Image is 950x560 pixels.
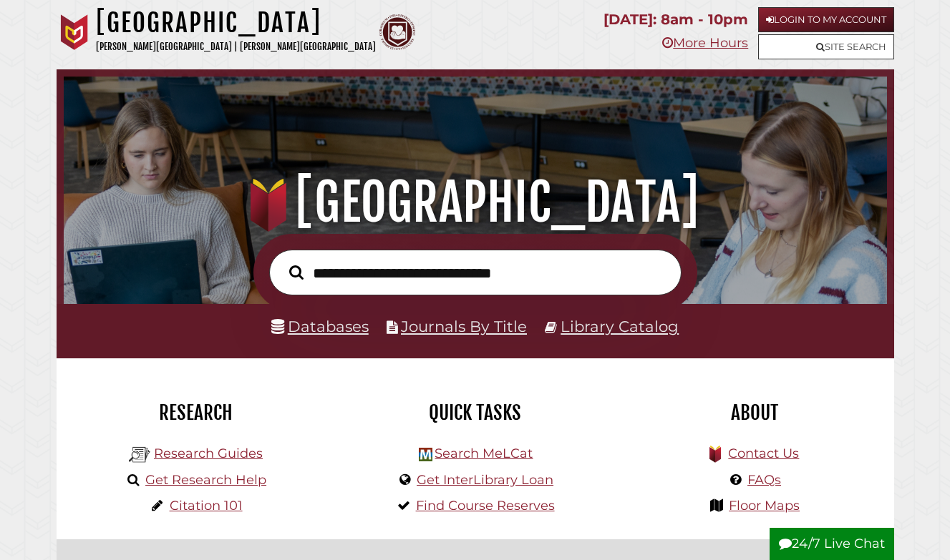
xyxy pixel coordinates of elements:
a: Login to My Account [758,7,894,32]
a: Research Guides [154,446,263,461]
p: [PERSON_NAME][GEOGRAPHIC_DATA] | [PERSON_NAME][GEOGRAPHIC_DATA] [96,39,376,55]
a: Library Catalog [561,317,679,335]
img: Hekman Library Logo [419,448,432,461]
a: Search MeLCat [435,446,533,461]
a: Journals By Title [401,317,527,335]
img: Calvin Theological Seminary [379,14,415,50]
button: Search [282,261,311,283]
h2: Quick Tasks [346,401,604,425]
h1: [GEOGRAPHIC_DATA] [77,171,872,234]
a: Databases [271,317,369,335]
a: More Hours [662,35,748,51]
h2: Research [67,401,325,425]
a: Floor Maps [729,498,800,514]
a: Get Research Help [145,472,266,488]
p: [DATE]: 8am - 10pm [604,7,748,32]
h2: About [626,401,883,425]
a: Site Search [758,34,894,59]
a: FAQs [747,472,781,488]
a: Get InterLibrary Loan [417,472,553,488]
img: Calvin University [57,14,92,50]
a: Citation 101 [170,498,243,514]
i: Search [289,265,304,280]
img: Hekman Library Logo [129,444,150,466]
a: Contact Us [728,446,799,461]
a: Find Course Reserves [416,498,555,514]
h1: [GEOGRAPHIC_DATA] [96,7,376,39]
